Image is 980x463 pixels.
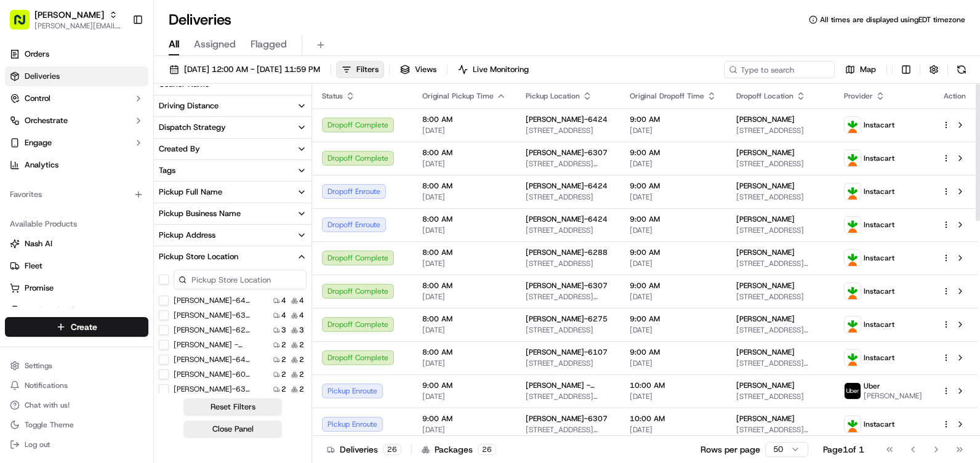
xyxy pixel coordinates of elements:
span: [PERSON_NAME]-6424 [526,181,608,191]
span: [PERSON_NAME]-6307 [526,148,608,158]
button: Promise [5,278,148,298]
span: 8:00 AM [422,281,506,291]
button: Close Panel [183,421,282,438]
span: 9:00 AM [422,414,506,424]
input: Pickup Store Location [174,270,307,289]
span: [STREET_ADDRESS] [526,358,610,368]
span: Filters [356,64,379,75]
div: Packages [422,443,496,456]
p: Welcome 👋 [12,49,224,69]
span: 9:00 AM [630,181,717,191]
button: Start new chat [209,121,224,136]
span: 3 [281,325,286,335]
span: [DATE] [630,358,717,368]
div: Pickup Address [159,230,215,241]
label: [PERSON_NAME] - 6295 [174,340,252,350]
span: 9:00 AM [630,347,717,357]
span: Analytics [25,159,58,171]
span: [STREET_ADDRESS] [736,126,824,135]
span: 4 [299,296,304,305]
button: Live Monitoring [452,61,534,78]
a: 📗Knowledge Base [7,237,99,259]
label: [PERSON_NAME]-6424 [174,296,252,305]
span: Map [860,64,876,75]
a: Analytics [5,155,148,175]
span: [PERSON_NAME] [736,148,795,158]
span: [PERSON_NAME]-6275 [526,314,608,324]
span: Promise [25,283,54,294]
img: 1736555255976-a54dd68f-1ca7-489b-9aae-adbdc363a1c4 [12,118,34,140]
span: [DATE] [422,126,506,135]
span: 4 [281,296,286,305]
div: We're available if you need us! [55,130,169,140]
button: Settings [5,357,148,374]
span: Instacart [864,253,894,263]
span: Provider [844,91,873,101]
span: [DATE] [422,392,506,401]
span: [PERSON_NAME] [38,191,100,201]
div: Action [942,91,968,101]
span: [PERSON_NAME] [736,347,795,357]
span: [PERSON_NAME]-6288 [526,248,608,257]
span: [DATE] [630,392,717,401]
div: Pickup Store Location [159,251,238,262]
button: Log out [5,436,148,453]
span: [DATE] [630,192,717,202]
span: Create [71,321,97,333]
button: Create [5,317,148,337]
span: [DATE] [630,259,717,268]
span: [DATE] [630,126,717,135]
img: 1736555255976-a54dd68f-1ca7-489b-9aae-adbdc363a1c4 [25,191,34,201]
label: [PERSON_NAME]-6307 [174,310,252,320]
span: Original Pickup Time [422,91,494,101]
span: [PERSON_NAME]-6424 [526,214,608,224]
button: Product Catalog [5,300,148,320]
img: profile_instacart_ahold_partner.png [845,150,861,166]
span: 9:00 AM [630,115,717,124]
button: Pickup Address [154,225,311,246]
img: profile_instacart_ahold_partner.png [845,183,861,199]
span: [STREET_ADDRESS][PERSON_NAME] [526,292,610,302]
span: [DATE] [422,225,506,235]
span: [PERSON_NAME]-6307 [526,414,608,424]
span: [DATE] 12:00 AM - [DATE] 11:59 PM [184,64,320,75]
span: 8:00 AM [422,248,506,257]
button: Tags [154,160,311,181]
button: Refresh [953,61,970,78]
button: Filters [336,61,384,78]
div: Dispatch Strategy [159,122,226,133]
span: [STREET_ADDRESS] [526,225,610,235]
p: Rows per page [701,443,760,456]
span: [DATE] [422,159,506,169]
span: Flagged [251,37,287,52]
span: [PERSON_NAME]-6107 [526,347,608,357]
img: profile_instacart_ahold_partner.png [845,416,861,432]
h1: Deliveries [169,10,231,30]
span: 8:00 AM [422,214,506,224]
button: Toggle Theme [5,416,148,433]
span: Knowledge Base [25,242,94,254]
button: Orchestrate [5,111,148,131]
span: Instacart [864,320,894,329]
span: [STREET_ADDRESS] [526,325,610,335]
div: Pickup Business Name [159,208,241,219]
div: Favorites [5,185,148,204]
span: [DATE] [422,325,506,335]
span: [STREET_ADDRESS] [736,159,824,169]
button: See all [191,158,224,172]
span: [PERSON_NAME] [864,391,922,401]
a: Product Catalog [10,305,143,316]
span: All [169,37,179,52]
span: [DATE] [630,292,717,302]
span: 4 [299,310,304,320]
span: 8:00 AM [422,347,506,357]
img: profile_instacart_ahold_partner.png [845,350,861,366]
span: All times are displayed using EDT timezone [820,15,965,25]
button: [PERSON_NAME][EMAIL_ADDRESS][PERSON_NAME][DOMAIN_NAME] [34,21,122,31]
input: Got a question? Start typing here... [32,79,222,92]
button: Reset Filters [183,398,282,416]
span: [PERSON_NAME] [736,248,795,257]
span: Pickup Location [526,91,580,101]
span: 4 [281,310,286,320]
span: 8:00 AM [422,181,506,191]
